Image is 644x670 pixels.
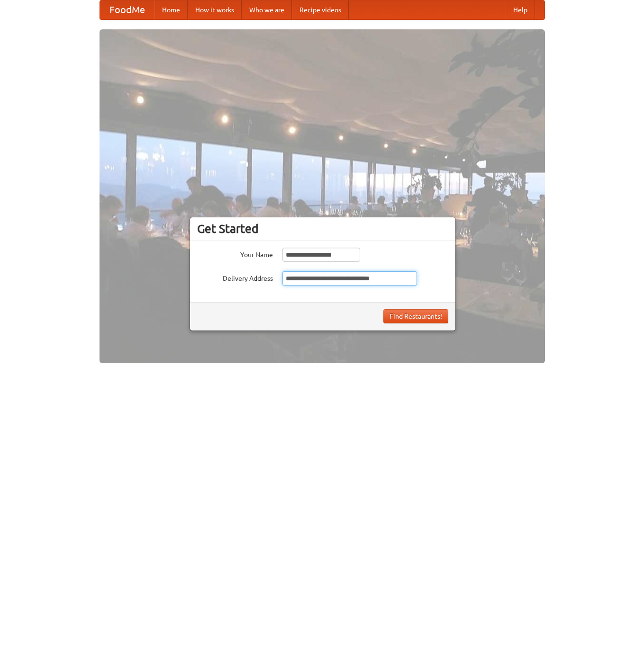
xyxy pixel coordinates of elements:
a: FoodMe [100,0,154,19]
button: Find Restaurants! [383,309,448,323]
label: Delivery Address [197,271,273,283]
label: Your Name [197,248,273,259]
a: Home [154,0,188,19]
a: Recipe videos [292,0,349,19]
a: Help [506,0,535,19]
a: How it works [188,0,242,19]
a: Who we are [242,0,292,19]
h3: Get Started [197,222,448,236]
